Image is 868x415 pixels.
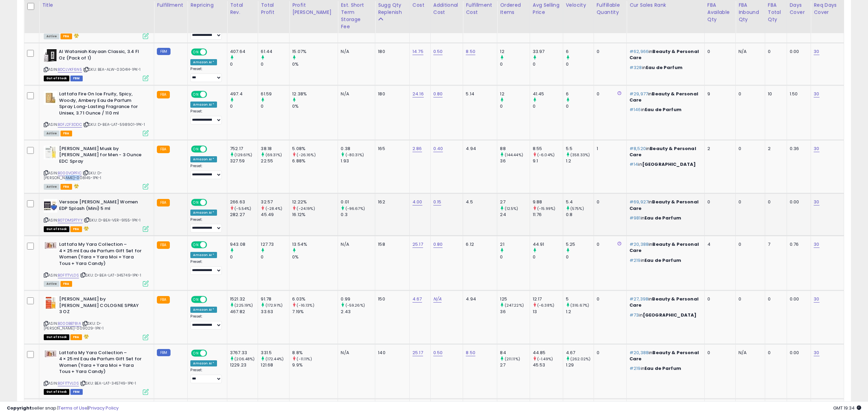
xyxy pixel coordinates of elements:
[292,296,338,302] div: 6.03%
[190,259,222,275] div: Preset:
[597,146,621,152] div: 1
[230,2,255,16] div: Total Rev.
[190,210,217,216] div: Amazon AI *
[814,296,819,303] a: 30
[190,307,217,313] div: Amazon AI *
[433,91,443,97] a: 0.80
[814,145,819,152] a: 30
[292,146,338,152] div: 5.08%
[230,103,258,109] div: 0
[790,296,806,302] div: 0.00
[533,49,563,55] div: 33.97
[768,296,782,302] div: 0
[292,241,338,247] div: 13.54%
[341,241,370,247] div: N/A
[157,296,169,304] small: FBA
[533,103,563,109] div: 0
[341,212,375,218] div: 0.3
[44,146,149,189] div: ASIN:
[768,2,784,23] div: FBA Total Qty
[60,184,72,190] span: FBA
[292,309,338,315] div: 7.19%
[44,170,102,180] span: | SKU: D-[PERSON_NAME]-008145-1PK-1
[814,199,819,205] a: 30
[60,34,72,39] span: FBA
[292,103,338,109] div: 0%
[629,91,698,103] span: Beauty & Personal Care
[59,199,142,213] b: Versace [PERSON_NAME] Women EDP Splash (Mini) 5 ml
[341,296,375,302] div: 0.99
[83,67,141,72] span: | SKU: BEA-ALW-030414-1PK-1
[261,241,289,247] div: 127.73
[412,2,428,9] div: Cost
[44,199,57,213] img: 41zyzm3SyjL._SL40_.jpg
[500,254,529,260] div: 0
[44,34,59,39] span: All listings currently available for purchase on Amazon
[500,49,529,55] div: 12
[341,309,375,315] div: 2.43
[629,199,699,211] span: Beauty & Personal Care
[292,158,338,164] div: 6.88%
[768,49,782,55] div: 0
[566,212,594,218] div: 0.8
[790,146,806,152] div: 0.36
[157,241,169,249] small: FBA
[70,76,83,81] span: FBM
[790,91,806,97] div: 1.50
[59,146,142,166] b: [PERSON_NAME] Musk by [PERSON_NAME] for Men - 3 Ounce EDC Spray
[412,145,422,152] a: 2.86
[60,131,72,136] span: FBA
[566,146,594,152] div: 5.5
[157,2,185,9] div: Fulfillment
[345,152,364,158] small: (-80.31%)
[566,61,594,67] div: 0
[59,241,142,268] b: Lattafa My Yara Collection – 4 × 25 ml Eau de Parfum Gift Set for Women (Yara + Yara Moi + Yara T...
[60,281,72,287] span: FBA
[642,161,696,168] span: [GEOGRAPHIC_DATA]
[230,61,258,67] div: 0
[738,296,760,302] div: 0
[190,252,217,258] div: Amazon AI *
[341,49,370,55] div: N/A
[261,49,289,55] div: 61.44
[190,2,224,9] div: Repricing
[261,158,289,164] div: 22.55
[597,2,624,16] div: Fulfillable Quantity
[157,146,169,153] small: FBA
[505,152,523,158] small: (144.44%)
[206,92,217,97] span: OFF
[629,199,648,205] span: #69,927
[566,158,594,164] div: 1.2
[629,64,642,71] span: #328
[345,303,365,308] small: (-59.26%)
[790,49,806,55] div: 0.00
[629,49,699,61] p: in
[230,49,258,55] div: 407.64
[566,49,594,55] div: 6
[566,309,594,315] div: 1.2
[707,199,730,205] div: 0
[261,61,289,67] div: 0
[89,405,119,411] a: Privacy Policy
[266,152,282,158] small: (69.31%)
[629,48,699,61] span: Beauty & Personal Care
[230,254,258,260] div: 0
[566,103,594,109] div: 0
[707,146,730,152] div: 2
[629,106,641,113] span: #146
[790,199,806,205] div: 0.00
[433,349,443,356] a: 0.50
[505,206,518,211] small: (12.5%)
[500,199,529,205] div: 27
[566,2,591,9] div: Velocity
[738,49,760,55] div: N/A
[629,161,638,168] span: #14
[72,184,79,188] i: hazardous material
[261,254,289,260] div: 0
[58,405,87,411] a: Terms of Use
[629,199,699,211] p: in
[533,146,563,152] div: 8.55
[500,241,529,247] div: 21
[768,199,782,205] div: 0
[466,2,494,16] div: Fulfillment Cost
